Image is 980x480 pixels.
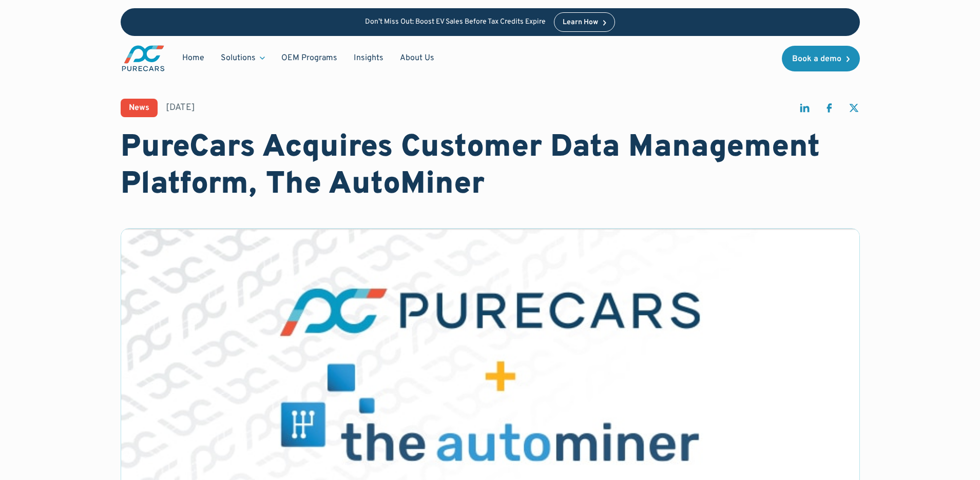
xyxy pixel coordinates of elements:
h1: PureCars Acquires Customer Data Management Platform, The AutoMiner [121,130,860,204]
a: About Us [392,48,443,68]
div: Solutions [213,48,273,68]
a: Home [174,48,213,68]
div: Book a demo [792,55,841,63]
a: Insights [345,48,392,68]
img: purecars logo [121,44,166,72]
a: OEM Programs [273,48,345,68]
a: Book a demo [782,46,860,71]
a: main [121,44,166,72]
div: Solutions [221,52,256,64]
a: share on facebook [823,102,835,119]
a: share on linkedin [798,102,811,119]
a: share on twitter [848,102,860,119]
div: [DATE] [166,101,195,114]
a: Learn How [554,12,615,32]
div: News [129,104,149,112]
p: Don’t Miss Out: Boost EV Sales Before Tax Credits Expire [365,18,546,27]
div: Learn How [563,19,598,26]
